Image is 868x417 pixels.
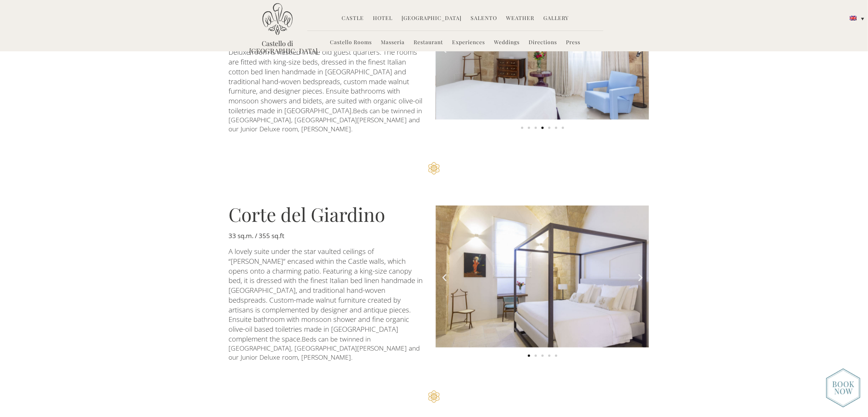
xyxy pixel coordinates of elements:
[529,38,557,47] a: Directions
[229,231,284,240] b: 33 sq.m. / 355 sq.ft
[562,127,564,129] span: Go to slide 7
[471,14,497,23] a: Salento
[541,127,544,129] span: Go to slide 4
[494,38,520,47] a: Weddings
[249,40,306,55] a: Castello di [GEOGRAPHIC_DATA]
[402,14,462,23] a: [GEOGRAPHIC_DATA]
[544,14,569,23] a: Gallery
[636,273,645,282] div: Next slide
[229,334,422,362] span: Beds can be twinned in [GEOGRAPHIC_DATA], [GEOGRAPHIC_DATA][PERSON_NAME] and our Junior Deluxe ro...
[381,38,405,47] a: Masseria
[229,106,424,133] span: Beds can be twinned in [GEOGRAPHIC_DATA], [GEOGRAPHIC_DATA][PERSON_NAME] and our Junior Deluxe ro...
[528,127,530,129] span: Go to slide 2
[436,206,649,361] div: Carousel | Horizontal scrolling: Arrow Left & Right
[548,127,551,129] span: Go to slide 5
[548,355,551,357] span: Go to slide 4
[262,3,293,35] img: Castello di Ugento
[342,14,364,23] a: Castle
[330,38,372,47] a: Castello Rooms
[229,246,425,343] span: A lovely suite under the star vaulted ceilings of “[PERSON_NAME]” encased within the Castle walls...
[452,38,485,47] a: Experiences
[535,355,537,357] span: Go to slide 2
[535,127,537,129] span: Go to slide 3
[566,38,581,47] a: Press
[528,355,530,357] span: Go to slide 1
[506,14,535,23] a: Weather
[373,14,393,23] a: Hotel
[850,16,857,20] img: English
[555,127,557,129] span: Go to slide 6
[541,355,544,357] span: Go to slide 3
[229,37,424,115] span: Opening onto the Castle’s courtyard, each Deluxe & Junior Deluxe room is nestled in the old guest...
[826,368,860,408] img: new-booknow.png
[229,205,425,224] h3: Corte del Giardino
[555,355,557,357] span: Go to slide 5
[440,273,449,282] div: Previous slide
[414,38,443,47] a: Restaurant
[521,127,523,129] span: Go to slide 1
